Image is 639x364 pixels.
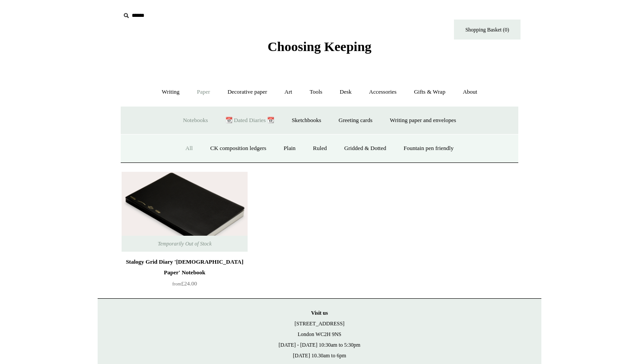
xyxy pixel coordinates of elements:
a: Art [276,80,300,104]
strong: Visit us [311,310,328,316]
a: Gridded & Dotted [336,137,394,160]
a: 📆 Dated Diaries 📆 [217,109,282,132]
a: Gifts & Wrap [406,80,454,104]
a: Shopping Basket (0) [454,20,521,40]
a: Ruled [305,137,335,160]
a: Sketchbooks [284,109,329,132]
a: Greeting cards [331,109,380,132]
a: Fountain pen friendly [396,137,462,160]
span: £24.00 [172,280,197,287]
a: Paper [189,80,218,104]
a: Notebooks [175,109,216,132]
span: from [172,281,181,286]
a: Writing paper and envelopes [382,109,464,132]
a: Choosing Keeping [268,46,371,52]
img: Stalogy Grid Diary 'Bible Paper' Notebook [122,172,248,252]
a: Writing [154,80,188,104]
a: Decorative paper [220,80,275,104]
a: Stalogy Grid Diary '[DEMOGRAPHIC_DATA] Paper' Notebook from£24.00 [122,257,248,293]
a: Desk [332,80,360,104]
a: Plain [276,137,304,160]
div: Stalogy Grid Diary '[DEMOGRAPHIC_DATA] Paper' Notebook [124,257,245,278]
a: Tools [302,80,331,104]
span: Temporarily Out of Stock [149,236,220,252]
span: Choosing Keeping [268,39,371,54]
a: Accessories [361,80,405,104]
a: All [177,137,201,160]
a: About [455,80,485,104]
a: CK composition ledgers [202,137,274,160]
a: Stalogy Grid Diary 'Bible Paper' Notebook Stalogy Grid Diary 'Bible Paper' Notebook Temporarily O... [122,172,248,252]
